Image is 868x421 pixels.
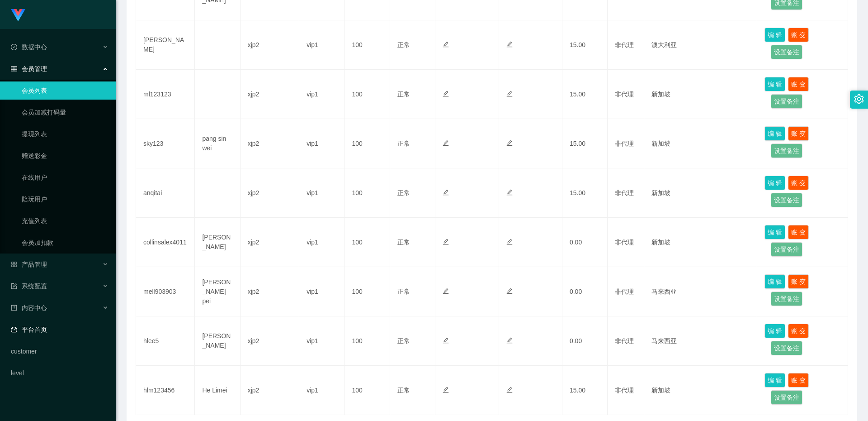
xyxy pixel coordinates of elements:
[136,366,195,415] td: hlm123456
[136,267,195,316] td: mell903903
[562,168,608,218] td: 15.00
[299,267,344,316] td: vip1
[11,364,108,382] a: level
[195,218,240,267] td: [PERSON_NAME]
[443,140,449,146] i: 图标: edit
[22,168,108,187] a: 在线用户
[615,41,634,48] span: 非代理
[195,366,240,415] td: He Limei
[788,126,809,141] button: 账 变
[644,70,758,119] td: 新加坡
[764,77,785,91] button: 编 辑
[11,283,17,289] i: 图标: form
[299,168,344,218] td: vip1
[22,81,108,100] a: 会员列表
[771,292,802,306] button: 设置备注
[344,70,390,119] td: 100
[344,316,390,366] td: 100
[22,147,108,165] a: 赠送彩金
[788,225,809,239] button: 账 变
[644,366,758,415] td: 新加坡
[344,168,390,218] td: 100
[344,218,390,267] td: 100
[615,189,634,196] span: 非代理
[136,316,195,366] td: hlee5
[22,125,108,143] a: 提现列表
[136,218,195,267] td: collinsalex4011
[562,316,608,366] td: 0.00
[644,267,758,316] td: 马来西亚
[241,20,299,70] td: xjp2
[299,366,344,415] td: vip1
[443,41,449,48] i: 图标: edit
[241,70,299,119] td: xjp2
[615,140,634,147] span: 非代理
[443,288,449,294] i: 图标: edit
[443,189,449,196] i: 图标: edit
[136,70,195,119] td: ml123123
[615,337,634,344] span: 非代理
[788,176,809,190] button: 账 变
[788,274,809,289] button: 账 变
[788,77,809,91] button: 账 变
[644,20,758,70] td: 澳大利亚
[11,304,47,311] span: 内容中心
[241,119,299,168] td: xjp2
[11,305,17,311] i: 图标: profile
[443,337,449,344] i: 图标: edit
[644,119,758,168] td: 新加坡
[562,20,608,70] td: 15.00
[299,119,344,168] td: vip1
[11,261,47,268] span: 产品管理
[506,140,513,146] i: 图标: edit
[299,70,344,119] td: vip1
[22,103,108,121] a: 会员加减打码量
[788,324,809,338] button: 账 变
[764,373,785,388] button: 编 辑
[136,168,195,218] td: anqitai
[562,366,608,415] td: 15.00
[397,337,410,344] span: 正常
[195,119,240,168] td: pang sin wei
[788,28,809,42] button: 账 变
[241,168,299,218] td: xjp2
[241,366,299,415] td: xjp2
[136,20,195,70] td: [PERSON_NAME]
[764,176,785,190] button: 编 辑
[344,366,390,415] td: 100
[506,288,513,294] i: 图标: edit
[397,189,410,196] span: 正常
[562,218,608,267] td: 0.00
[615,91,634,98] span: 非代理
[788,373,809,388] button: 账 变
[241,316,299,366] td: xjp2
[344,119,390,168] td: 100
[11,66,17,72] i: 图标: table
[11,44,17,50] i: 图标: check-circle-o
[764,126,785,141] button: 编 辑
[771,390,802,405] button: 设置备注
[764,225,785,239] button: 编 辑
[11,261,17,268] i: 图标: appstore-o
[22,212,108,230] a: 充值列表
[241,267,299,316] td: xjp2
[136,119,195,168] td: sky123
[562,119,608,168] td: 15.00
[344,267,390,316] td: 100
[771,193,802,207] button: 设置备注
[644,316,758,366] td: 马来西亚
[506,337,513,344] i: 图标: edit
[615,387,634,394] span: 非代理
[771,45,802,59] button: 设置备注
[506,189,513,196] i: 图标: edit
[771,242,802,257] button: 设置备注
[344,20,390,70] td: 100
[11,9,25,22] img: logo.9652507e.png
[506,41,513,48] i: 图标: edit
[11,321,108,339] a: 图标: dashboard平台首页
[11,65,47,72] span: 会员管理
[615,288,634,295] span: 非代理
[764,274,785,289] button: 编 辑
[299,218,344,267] td: vip1
[506,239,513,245] i: 图标: edit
